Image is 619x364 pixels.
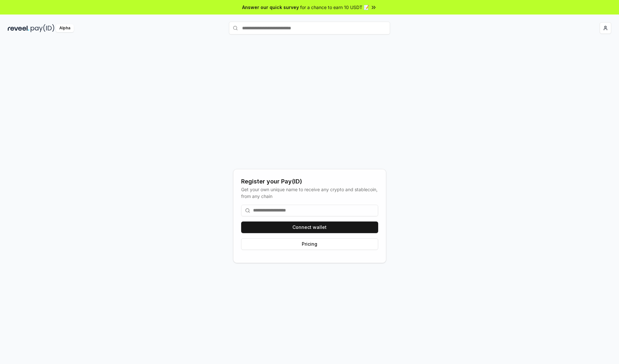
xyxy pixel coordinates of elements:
div: Get your own unique name to receive any crypto and stablecoin, from any chain [241,186,378,200]
span: Answer our quick survey [242,4,299,11]
img: pay_id [31,24,54,32]
span: for a chance to earn 10 USDT 📝 [300,4,369,11]
button: Connect wallet [241,221,378,233]
div: Register your Pay(ID) [241,177,378,186]
button: Pricing [241,238,378,250]
div: Alpha [56,24,74,32]
img: reveel_dark [8,24,29,32]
